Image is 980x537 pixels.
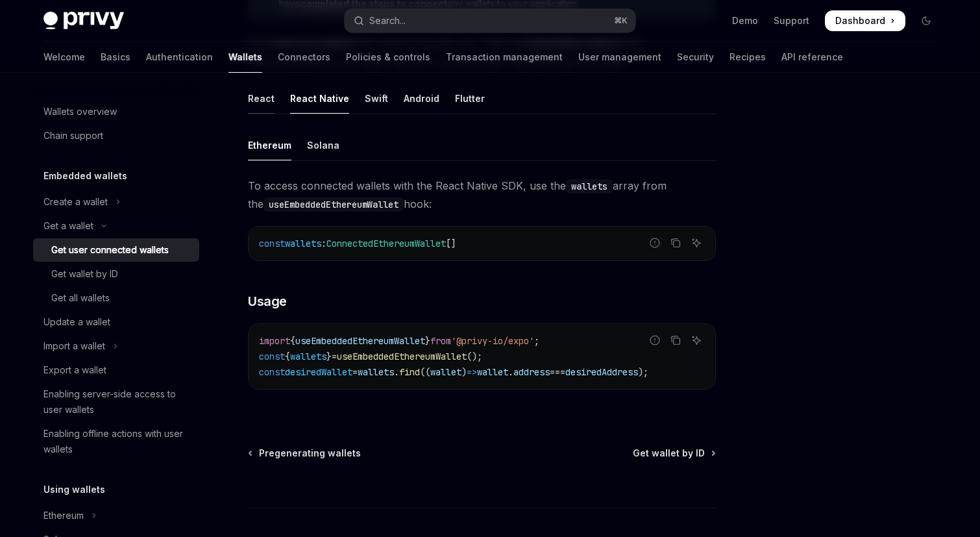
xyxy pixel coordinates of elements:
button: Toggle dark mode [916,10,937,31]
span: ); [638,366,648,378]
span: === [550,366,565,378]
span: Get wallet by ID [633,447,705,460]
a: User management [578,42,661,73]
button: Report incorrect code [646,234,663,251]
span: } [425,335,430,347]
button: Toggle Create a wallet section [33,190,199,214]
span: . [508,366,513,378]
span: } [326,351,332,362]
span: address [513,366,550,378]
span: Usage [248,292,287,310]
div: Wallets overview [43,104,117,119]
div: Get all wallets [51,290,110,306]
span: { [285,351,290,362]
div: Ethereum [43,508,84,523]
span: = [332,351,337,362]
span: const [259,351,285,362]
span: find [399,366,420,378]
span: = [352,366,358,378]
button: Toggle Ethereum section [33,504,199,527]
a: Update a wallet [33,310,199,334]
span: import [259,335,290,347]
span: { [290,335,295,347]
a: Export a wallet [33,358,199,382]
div: React Native [290,83,349,114]
div: Ethereum [248,130,291,160]
span: wallets [285,238,321,249]
span: wallets [290,351,326,362]
span: (( [420,366,430,378]
h5: Using wallets [43,482,105,497]
span: wallet [430,366,461,378]
span: desiredWallet [285,366,352,378]
a: Recipes [729,42,766,73]
a: Pregenerating wallets [249,447,361,460]
div: Android [404,83,439,114]
span: => [467,366,477,378]
a: Enabling offline actions with user wallets [33,422,199,461]
span: ConnectedEthereumWallet [326,238,446,249]
a: Welcome [43,42,85,73]
span: To access connected wallets with the React Native SDK, use the array from the hook: [248,177,716,213]
a: Enabling server-side access to user wallets [33,382,199,421]
button: Copy the contents from the code block [667,234,684,251]
span: ) [461,366,467,378]
span: [] [446,238,456,249]
a: Demo [732,14,758,27]
div: React [248,83,275,114]
span: : [321,238,326,249]
a: Policies & controls [346,42,430,73]
span: ⌘ K [614,16,628,26]
a: Security [677,42,714,73]
span: useEmbeddedEthereumWallet [295,335,425,347]
img: dark logo [43,12,124,30]
a: API reference [781,42,843,73]
a: Dashboard [825,10,905,31]
a: Authentication [146,42,213,73]
a: Basics [101,42,130,73]
a: Wallets [228,42,262,73]
div: Solana [307,130,339,160]
a: Chain support [33,124,199,147]
div: Create a wallet [43,194,108,210]
div: Search... [369,13,406,29]
code: useEmbeddedEthereumWallet [263,197,404,212]
div: Get wallet by ID [51,266,118,282]
div: Export a wallet [43,362,106,378]
div: Flutter [455,83,485,114]
button: Toggle Import a wallet section [33,334,199,358]
button: Report incorrect code [646,332,663,349]
button: Ask AI [688,332,705,349]
a: Wallets overview [33,100,199,123]
span: '@privy-io/expo' [451,335,534,347]
span: wallet [477,366,508,378]
a: Get wallet by ID [33,262,199,286]
span: const [259,366,285,378]
span: (); [467,351,482,362]
span: desiredAddress [565,366,638,378]
div: Import a wallet [43,338,105,354]
a: Get wallet by ID [633,447,715,460]
a: Connectors [278,42,330,73]
span: ; [534,335,539,347]
div: Get user connected wallets [51,242,169,258]
a: Get all wallets [33,286,199,310]
button: Toggle Get a wallet section [33,214,199,238]
span: . [394,366,399,378]
div: Enabling server-side access to user wallets [43,386,191,418]
span: wallets [358,366,394,378]
div: Update a wallet [43,314,110,330]
span: Pregenerating wallets [259,447,361,460]
button: Copy the contents from the code block [667,332,684,349]
button: Open search [345,9,635,32]
span: Dashboard [835,14,885,27]
div: Swift [365,83,388,114]
div: Get a wallet [43,218,93,234]
code: wallets [566,179,613,194]
a: Support [774,14,809,27]
span: useEmbeddedEthereumWallet [337,351,467,362]
button: Ask AI [688,234,705,251]
h5: Embedded wallets [43,168,127,184]
div: Enabling offline actions with user wallets [43,426,191,457]
a: Get user connected wallets [33,238,199,262]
